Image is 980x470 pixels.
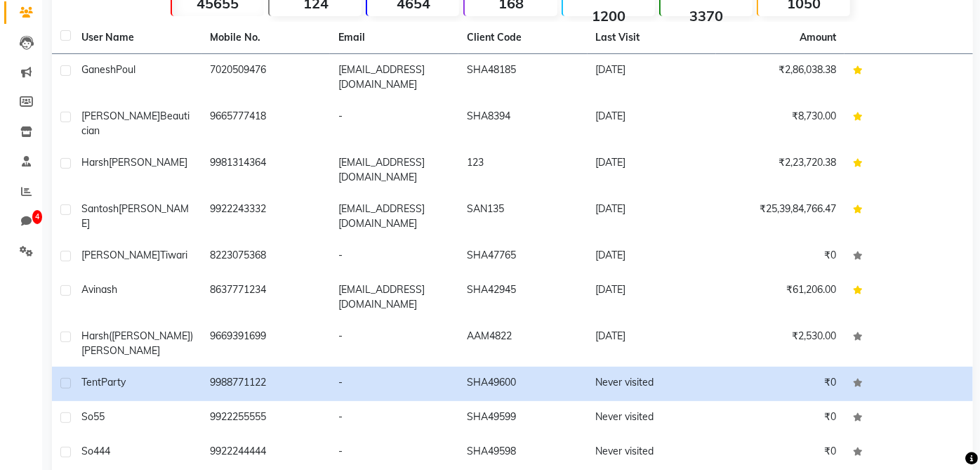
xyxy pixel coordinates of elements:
span: Ganesh [81,63,116,76]
td: - [330,100,458,147]
td: ₹61,206.00 [716,274,845,320]
span: So [81,410,93,423]
td: SHA49599 [458,401,587,436]
td: ₹25,39,84,766.47 [716,193,845,240]
td: 9922244444 [201,436,330,470]
td: 8637771234 [201,274,330,320]
td: [DATE] [588,100,716,147]
span: Harsh [81,156,109,169]
td: - [330,401,458,436]
td: ₹0 [716,367,845,401]
td: ₹2,530.00 [716,320,845,367]
td: [EMAIL_ADDRESS][DOMAIN_NAME] [330,147,458,193]
td: SAN135 [458,193,587,240]
td: 9981314364 [201,147,330,193]
td: [DATE] [588,240,716,274]
span: [PERSON_NAME] [81,202,189,230]
td: ₹0 [716,401,845,436]
span: [PERSON_NAME] [81,249,160,261]
td: Never visited [588,436,716,470]
td: 9988771122 [201,367,330,401]
td: ₹0 [716,436,845,470]
td: [DATE] [588,54,716,100]
strong: 3370 [661,7,753,25]
th: Email [330,22,458,54]
td: 9922243332 [201,193,330,240]
td: Never visited [588,367,716,401]
td: [EMAIL_ADDRESS][DOMAIN_NAME] [330,274,458,320]
td: 9665777418 [201,100,330,147]
td: [EMAIL_ADDRESS][DOMAIN_NAME] [330,193,458,240]
span: [PERSON_NAME] [81,344,160,357]
td: - [330,436,458,470]
span: Poul [116,63,135,76]
td: SHA48185 [458,54,587,100]
td: ₹0 [716,240,845,274]
span: Party [101,376,126,389]
td: SHA49598 [458,436,587,470]
span: Avinash [81,283,117,296]
td: [DATE] [588,274,716,320]
span: Tent [81,376,101,389]
span: 55 [93,410,105,423]
span: tiwari [160,249,187,261]
th: User Name [73,22,201,54]
span: [PERSON_NAME] [81,110,160,122]
td: SHA47765 [458,240,587,274]
td: AAM4822 [458,320,587,367]
td: 9922255555 [201,401,330,436]
td: ₹2,23,720.38 [716,147,845,193]
td: - [330,367,458,401]
th: Amount [791,22,845,53]
span: 444 [93,445,110,457]
span: So [81,445,93,457]
td: ₹2,86,038.38 [716,54,845,100]
td: [DATE] [588,193,716,240]
a: 4 [4,210,38,233]
td: [EMAIL_ADDRESS][DOMAIN_NAME] [330,54,458,100]
span: 4 [32,210,42,224]
td: - [330,320,458,367]
td: - [330,240,458,274]
td: SHA8394 [458,100,587,147]
td: Never visited [588,401,716,436]
span: [PERSON_NAME] [109,156,187,169]
strong: 1200 [563,7,655,25]
span: Santosh [81,202,119,215]
span: harsh([PERSON_NAME]) [81,329,193,342]
td: SHA42945 [458,274,587,320]
td: 123 [458,147,587,193]
td: 7020509476 [201,54,330,100]
td: [DATE] [588,320,716,367]
th: Client Code [458,22,587,54]
td: ₹8,730.00 [716,100,845,147]
td: 8223075368 [201,240,330,274]
td: SHA49600 [458,367,587,401]
th: Mobile No. [201,22,330,54]
th: Last Visit [588,22,716,54]
td: 9669391699 [201,320,330,367]
td: [DATE] [588,147,716,193]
